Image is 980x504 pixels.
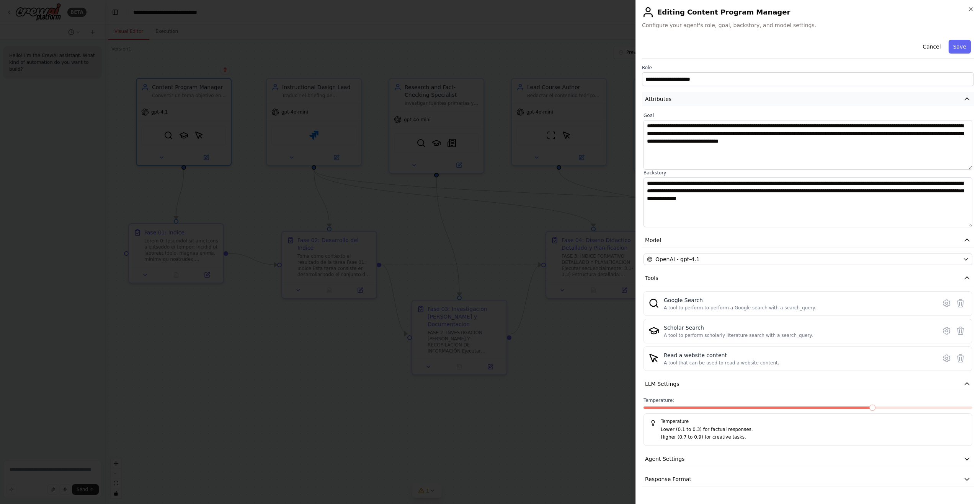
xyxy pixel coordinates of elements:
[644,397,674,403] span: Temperature:
[642,65,974,71] label: Role
[664,351,779,359] div: Read a website content
[664,296,816,304] div: Google Search
[661,434,966,441] p: Higher (0.7 to 0.9) for creative tasks.
[664,332,813,338] div: A tool to perform scholarly literature search with a search_query.
[645,236,661,244] span: Model
[642,233,974,247] button: Model
[664,305,816,311] div: A tool to perform to perform a Google search with a search_query.
[648,325,659,336] img: SerplyScholarSearchTool
[648,298,659,309] img: SerpApiGoogleSearchTool
[645,475,691,483] span: Response Format
[645,274,658,282] span: Tools
[954,351,967,365] button: Delete tool
[650,418,966,424] h5: Temperature
[648,353,659,364] img: ScrapeElementFromWebsiteTool
[642,6,974,18] h2: Editing Content Program Manager
[642,271,974,285] button: Tools
[918,40,945,54] button: Cancel
[664,360,779,366] div: A tool that can be used to read a website content.
[642,92,974,106] button: Attributes
[644,170,972,176] label: Backstory
[644,112,972,119] label: Goal
[645,380,679,388] span: LLM Settings
[644,254,972,265] button: OpenAI - gpt-4.1
[642,21,974,29] span: Configure your agent's role, goal, backstory, and model settings.
[661,426,966,434] p: Lower (0.1 to 0.3) for factual responses.
[949,40,971,54] button: Save
[940,296,954,310] button: Configure tool
[655,255,700,263] span: OpenAI - gpt-4.1
[940,324,954,338] button: Configure tool
[642,377,974,391] button: LLM Settings
[642,452,974,466] button: Agent Settings
[664,324,813,332] div: Scholar Search
[642,472,974,486] button: Response Format
[940,351,954,365] button: Configure tool
[954,296,967,310] button: Delete tool
[645,455,684,463] span: Agent Settings
[645,95,671,103] span: Attributes
[954,324,967,338] button: Delete tool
